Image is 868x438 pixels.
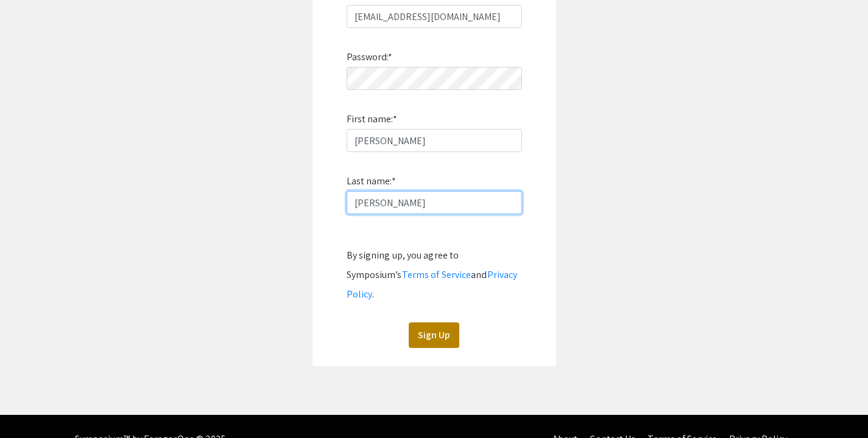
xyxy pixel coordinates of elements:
[9,383,52,429] iframe: Chat
[409,322,459,348] button: Sign Up
[347,246,522,304] div: By signing up, you agree to Symposium’s and .
[347,109,397,129] label: First name:
[402,268,471,281] a: Terms of Service
[347,47,393,67] label: Password:
[347,172,396,191] label: Last name:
